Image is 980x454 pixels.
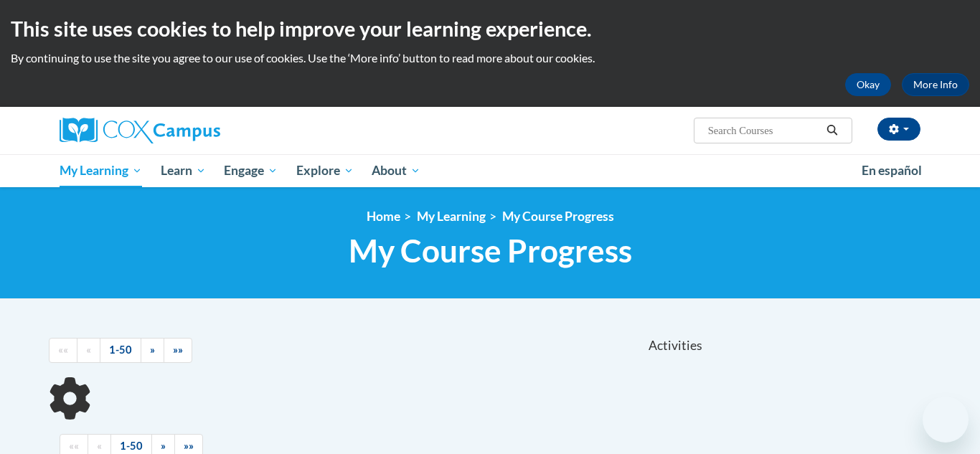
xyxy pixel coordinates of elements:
a: 1-50 [100,338,141,363]
a: More Info [902,73,969,96]
a: Home [367,209,400,224]
span: Activities [649,338,702,354]
img: Cox Campus [60,118,220,143]
span: » [161,440,166,452]
a: End [164,338,192,363]
span: Explore [296,162,354,179]
button: Account Settings [877,118,920,141]
span: En español [862,163,922,178]
a: My Course Progress [502,209,614,224]
a: Cox Campus [60,118,332,143]
input: Search Courses [707,122,821,139]
a: Previous [77,338,100,363]
a: Learn [151,154,215,187]
span: About [372,162,420,179]
a: Begining [49,338,77,363]
iframe: Button to launch messaging window [923,397,969,443]
span: My Course Progress [349,232,632,270]
a: En español [852,156,931,186]
span: »» [173,344,183,356]
a: Next [141,338,164,363]
span: Learn [161,162,206,179]
span: »» [184,440,194,452]
a: About [363,154,430,187]
a: My Learning [417,209,486,224]
span: My Learning [60,162,142,179]
div: Main menu [38,154,942,187]
a: Explore [287,154,363,187]
span: « [86,344,91,356]
span: « [97,440,102,452]
a: Engage [215,154,287,187]
button: Okay [845,73,891,96]
a: My Learning [50,154,151,187]
button: Search [821,122,843,139]
span: «« [69,440,79,452]
span: » [150,344,155,356]
p: By continuing to use the site you agree to our use of cookies. Use the ‘More info’ button to read... [11,50,969,66]
h2: This site uses cookies to help improve your learning experience. [11,14,969,43]
span: «« [58,344,68,356]
span: Engage [224,162,278,179]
